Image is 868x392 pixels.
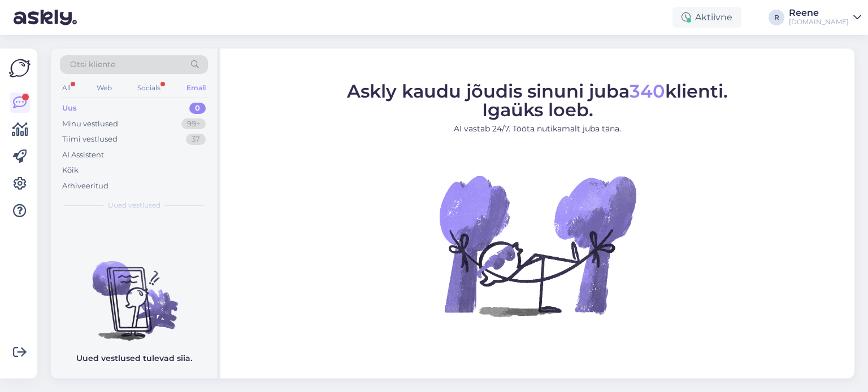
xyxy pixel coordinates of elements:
div: Arhiveeritud [62,180,108,192]
span: Askly kaudu jõudis sinuni juba klienti. Igaüks loeb. [347,80,728,121]
img: No chats [51,241,217,342]
div: [DOMAIN_NAME] [789,17,849,27]
span: Otsi kliente [70,59,115,71]
div: Kõik [62,165,79,176]
div: Minu vestlused [62,118,118,130]
div: R [769,10,784,25]
div: Email [184,81,208,95]
p: AI vastab 24/7. Tööta nutikamalt juba täna. [347,123,728,135]
div: Aktiivne [672,7,741,28]
div: Reene [789,8,849,17]
div: Uus [62,103,77,114]
span: 340 [630,80,665,102]
div: AI Assistent [62,149,104,161]
div: All [60,81,73,95]
span: Uued vestlused [108,200,160,210]
img: Askly Logo [9,58,31,79]
div: 0 [189,103,206,114]
div: Socials [135,81,163,95]
a: Reene[DOMAIN_NAME] [789,8,861,27]
div: 99+ [181,118,206,130]
div: Web [94,81,114,95]
img: No Chat active [436,144,639,347]
div: Tiimi vestlused [62,134,118,145]
div: 37 [186,134,206,145]
p: Uued vestlused tulevad siia. [76,353,192,364]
